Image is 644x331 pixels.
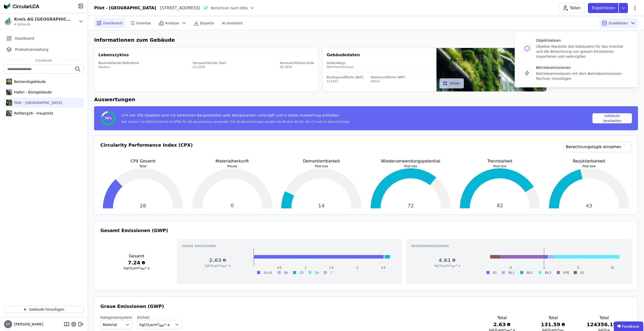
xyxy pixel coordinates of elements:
[141,268,145,270] sub: NRF
[587,315,622,321] h3: Total
[411,257,483,264] h3: 4.61
[200,21,214,26] span: Exporte
[222,21,243,26] span: AI Assistant
[457,164,543,168] p: Post-Use
[165,21,179,26] span: Analyse
[213,265,215,268] sub: 2
[15,36,34,41] span: Dashboard
[211,6,248,11] span: Berechnet nach QNG
[94,36,638,44] h6: Informationen zum Gebäude
[4,3,39,9] img: Concular
[592,113,632,123] button: Gebäude bearbeiten
[12,111,53,116] div: Rollberg26 - Hauptsitz
[327,61,433,65] div: Gebäudetyp
[100,158,186,164] p: CPX Gesamt
[371,75,406,79] div: Nettoraumfläche (NRF)
[100,253,173,259] h3: Gesamt
[182,244,397,248] h3: Graue Emissionen
[98,61,139,65] div: Bevorstehende Maßnahme
[434,264,460,267] span: kgCO e/m * a
[157,322,159,325] sup: 2
[132,268,133,270] sub: 2
[450,264,451,266] sup: 2
[12,100,62,105] div: Pilot - [GEOGRAPHIC_DATA]
[609,21,628,26] span: Quelldaten
[451,265,456,268] sub: NRF
[4,306,84,313] button: Gebäude hinzufügen
[368,158,453,164] p: Wiederverwendungspotential
[6,78,12,86] img: Bestandsgebäude
[536,71,631,81] div: Betriebsemissionen mit dem Betriebsemissonen-Rechner hinzufügen
[100,164,186,168] p: Total
[563,142,632,152] a: Berechnungslogik einsehen
[485,321,519,328] h3: 2.63
[121,113,350,120] div: 274 von 350 Objekten sind mit konformen Bauprodukten oder Komponenten verknüpft und in dieser Aus...
[536,315,571,321] h3: Total
[6,88,12,96] img: Hafen - Bürogebäude
[280,65,314,69] div: 08.2026
[411,244,627,248] h3: Betriebsemissionen
[558,328,559,330] sup: 2
[536,65,631,70] div: Betriebsemissionen
[14,16,72,22] div: Kreis AG [GEOGRAPHIC_DATA]
[442,265,444,268] sub: 2
[100,303,632,310] h3: Graue Emissionen (GWP)
[327,52,437,58] div: Gebäudedaten
[182,257,254,264] h3: 2.63
[98,65,139,69] div: Neubau
[222,265,226,268] sub: NRF
[100,259,173,266] h3: 7.24
[159,324,165,327] sub: NRF
[280,61,314,65] div: Vorrausichtliches Ende
[121,120,350,124] div: Das System hat QNG konforme A1 EPDs für die Auswertung verwendet. Für die Berechnungen wurden die...
[156,5,200,11] div: [STREET_ADDRESS]
[192,65,226,69] div: 12.2024
[100,315,132,320] label: Kategoriensystem
[105,116,112,120] span: 78%
[100,227,632,234] h3: Gesamt Emissionen (GWP)
[536,44,631,59] div: Objekte (Bauteile des Gebäudes) für das Inventar und die Berechnung von grauen Emissionen importi...
[485,315,519,321] h3: Total
[103,21,122,26] span: Dashboard
[100,142,193,158] h3: Circularity Performance Index (CPX)
[124,266,149,270] span: kgCO e/m * a
[100,320,132,329] button: Material
[439,78,464,88] button: Bilder
[6,99,12,107] img: Pilot - Green Building
[4,17,12,25] img: Kreis AG Germany
[136,21,151,26] span: Inventar
[327,75,364,79] div: Bruttogrundfläche (BGF)
[587,321,622,328] h3: 124356.19
[140,323,170,327] span: kgCO e/m * a
[190,158,275,164] p: Materialherkunft
[94,96,638,103] h6: Auswertungen
[505,328,506,330] sup: 2
[279,164,364,168] p: Post-Use
[137,320,182,329] button: kgCO2e/m2NRF* a
[457,158,543,164] p: Trennbarkeit
[327,79,364,83] div: 1123m²
[279,158,364,164] p: Demontiertbarkeit
[220,264,222,266] sup: 2
[536,321,571,328] h3: 131.59
[14,22,72,26] span: 4 Gebäude
[98,52,129,58] div: Lebenszyklus
[192,61,226,65] div: Vorrausichtlicher Start
[546,158,632,164] p: Rezyklierbarkeit
[15,47,48,52] span: Produktverwaltung
[12,79,46,84] div: Bestandsgebäude
[6,323,10,326] span: EP
[31,59,57,63] span: 4 Gebäude
[94,5,156,11] div: Pilot - [GEOGRAPHIC_DATA]
[6,109,12,117] img: Rollberg26 - Hauptsitz
[149,324,151,327] sub: 2
[190,164,275,168] p: Preuse
[103,322,117,327] span: Material
[592,5,616,11] p: Exportieren
[12,90,52,95] div: Hafen - Bürogebäude
[536,38,631,43] div: Objektdateien
[139,266,141,269] sup: 2
[546,164,632,168] p: Post-Use
[368,164,453,168] p: Post-Use
[137,315,182,320] label: Einheit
